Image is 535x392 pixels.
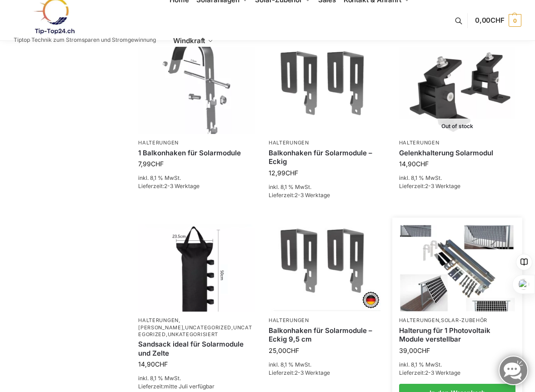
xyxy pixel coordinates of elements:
[164,383,215,390] span: mitte Juli verfügbar
[269,183,385,191] p: inkl. 8,1 % MwSt.
[138,160,164,168] bdi: 7,99
[138,47,255,134] img: Balkonhaken für runde Handläufe
[399,174,516,182] p: inkl. 8,1 % MwSt.
[269,139,309,146] a: Halterungen
[399,47,516,134] img: Gelenkhalterung Solarmodul
[269,169,298,177] bdi: 12,99
[138,183,200,189] span: Lieferzeit:
[269,192,330,198] span: Lieferzeit:
[269,224,385,312] img: Balkonhaken eckig
[475,7,521,34] a: 0,00CHF 0
[285,169,298,177] span: CHF
[399,317,516,324] p: ,
[138,360,168,368] bdi: 14,90
[399,47,516,134] a: Out of stockGelenkhalterung Solarmodul
[399,361,516,369] p: inkl. 8,1 % MwSt.
[441,317,487,323] a: Solar-Zubehör
[399,369,460,376] span: Lieferzeit:
[155,360,168,368] span: CHF
[295,192,330,198] span: 2-3 Werktage
[14,37,156,43] p: Tiptop Technik zum Stromsparen und Stromgewinnung
[399,347,430,354] bdi: 39,00
[269,317,309,323] a: Halterungen
[138,324,252,337] a: Uncategorized
[138,383,215,390] span: Lieferzeit:
[269,326,385,344] a: Balkonhaken für Solarmodule – Eckig 9,5 cm
[475,16,505,25] span: 0,00
[269,361,385,369] p: inkl. 8,1 % MwSt.
[509,14,521,27] span: 0
[173,36,205,45] span: Windkraft
[170,20,217,61] a: Windkraft
[416,160,429,168] span: CHF
[425,369,460,376] span: 2-3 Werktage
[138,224,255,312] img: Sandsäcke zu Beschwerung Camping, Schirme, Pavilions-Solarmodule
[399,317,440,323] a: Halterungen
[164,183,200,189] span: 2-3 Werktage
[399,326,516,344] a: Halterung für 1 Photovoltaik Module verstellbar
[168,331,219,337] a: Unkategorisiert
[399,139,440,146] a: Halterungen
[138,317,255,338] p: , , , ,
[295,369,330,376] span: 2-3 Werktage
[490,16,505,25] span: CHF
[138,149,255,158] a: 1 Balkonhaken für Solarmodule
[399,160,429,168] bdi: 14,90
[399,183,460,189] span: Lieferzeit:
[185,324,231,331] a: Uncategorized
[269,347,299,354] bdi: 25,00
[400,225,515,311] img: Halterung für 1 Photovoltaik Module verstellbar
[151,160,164,168] span: CHF
[425,183,460,189] span: 2-3 Werktage
[417,347,430,354] span: CHF
[138,174,255,182] p: inkl. 8,1 % MwSt.
[138,324,183,331] a: [PERSON_NAME]
[138,317,179,323] a: Halterungen
[269,149,385,166] a: Balkonhaken für Solarmodule – Eckig
[138,374,255,382] p: inkl. 8,1 % MwSt.
[286,347,299,354] span: CHF
[138,139,179,146] a: Halterungen
[138,340,255,357] a: Sandsack ideal für Solarmodule und Zelte
[269,369,330,376] span: Lieferzeit:
[399,149,516,158] a: Gelenkhalterung Solarmodul
[269,47,385,134] img: Balkonhaken für Solarmodule - Eckig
